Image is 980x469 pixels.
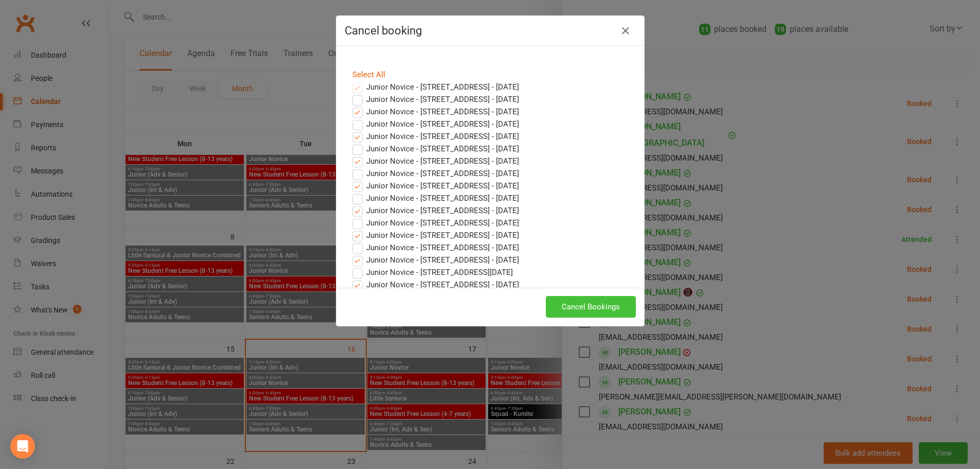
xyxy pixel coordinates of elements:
[352,118,519,130] label: Junior Novice - [STREET_ADDRESS] - [DATE]
[546,296,636,318] button: Cancel Bookings
[10,434,35,459] div: Open Intercom Messenger
[352,241,519,254] label: Junior Novice - [STREET_ADDRESS] - [DATE]
[352,217,519,229] label: Junior Novice - [STREET_ADDRESS] - [DATE]
[352,93,519,106] label: Junior Novice - [STREET_ADDRESS] - [DATE]
[617,23,634,39] button: Close
[352,279,519,291] label: Junior Novice - [STREET_ADDRESS] - [DATE]
[352,229,519,241] label: Junior Novice - [STREET_ADDRESS] - [DATE]
[352,81,519,93] label: Junior Novice - [STREET_ADDRESS] - [DATE]
[352,254,519,266] label: Junior Novice - [STREET_ADDRESS] - [DATE]
[352,266,513,279] label: Junior Novice - [STREET_ADDRESS][DATE]
[352,70,385,79] a: Select All
[352,130,519,143] label: Junior Novice - [STREET_ADDRESS] - [DATE]
[352,204,519,217] label: Junior Novice - [STREET_ADDRESS] - [DATE]
[352,180,519,192] label: Junior Novice - [STREET_ADDRESS] - [DATE]
[345,24,636,37] h4: Cancel booking
[352,106,519,118] label: Junior Novice - [STREET_ADDRESS] - [DATE]
[352,155,519,167] label: Junior Novice - [STREET_ADDRESS] - [DATE]
[352,167,519,180] label: Junior Novice - [STREET_ADDRESS] - [DATE]
[352,143,519,155] label: Junior Novice - [STREET_ADDRESS] - [DATE]
[352,192,519,204] label: Junior Novice - [STREET_ADDRESS] - [DATE]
